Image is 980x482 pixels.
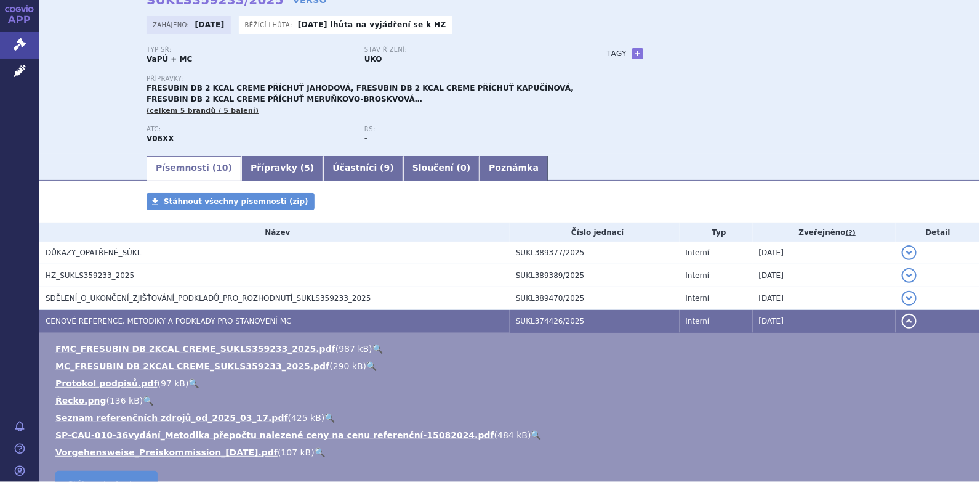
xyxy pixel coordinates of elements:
[304,163,310,173] span: 5
[372,344,383,354] a: 🔍
[607,46,627,61] h3: Tagy
[147,156,241,181] a: Písemnosti (10)
[902,291,917,306] button: detail
[333,361,363,371] span: 290 kB
[902,245,917,260] button: detail
[323,156,403,181] a: Účastníci (9)
[55,378,158,388] a: Protokol podpisů.pdf
[846,229,856,237] abbr: (?)
[902,314,917,329] button: detail
[510,264,680,287] td: SUKL389389/2025
[298,20,446,30] p: -
[245,20,295,30] span: Běžící lhůta:
[46,294,371,303] span: SDĚLENÍ_O_UKONČENÍ_ZJIŠŤOVÁNÍ_PODKLADŮ_PRO_ROZHODNUTÍ_SUKLS359233_2025
[680,223,753,242] th: Typ
[147,55,192,63] strong: VaPÚ + MC
[753,264,896,287] td: [DATE]
[161,378,185,388] span: 97 kB
[55,361,329,371] a: MC_FRESUBIN DB 2KCAL CREME_SUKLS359233_2025.pdf
[298,20,327,29] strong: [DATE]
[753,287,896,310] td: [DATE]
[55,412,968,424] li: ( )
[497,430,528,440] span: 484 kB
[480,156,548,181] a: Poznámka
[686,294,710,303] span: Interní
[324,413,335,423] a: 🔍
[39,223,510,242] th: Název
[55,394,968,407] li: ( )
[339,344,369,354] span: 987 kB
[510,287,680,310] td: SUKL389470/2025
[147,75,582,83] p: Přípravky:
[896,223,980,242] th: Detail
[153,20,191,30] span: Zahájeno:
[55,396,106,406] a: Řecko.png
[686,271,710,280] span: Interní
[55,429,968,441] li: ( )
[364,46,570,54] p: Stav řízení:
[164,197,308,206] span: Stáhnout všechny písemnosti (zip)
[147,46,352,54] p: Typ SŘ:
[632,48,643,59] a: +
[753,223,896,242] th: Zveřejněno
[147,134,174,143] strong: POTRAVINY PRO ZVLÁŠTNÍ LÉKAŘSKÉ ÚČELY (PZLÚ) (ČESKÁ ATC SKUPINA)
[753,310,896,333] td: [DATE]
[241,156,323,181] a: Přípravky (5)
[147,107,259,115] span: (celkem 5 brandů / 5 balení)
[110,396,140,406] span: 136 kB
[188,378,199,388] a: 🔍
[686,248,710,257] span: Interní
[364,126,570,133] p: RS:
[753,242,896,264] td: [DATE]
[460,163,467,173] span: 0
[403,156,480,181] a: Sloučení (0)
[147,126,352,133] p: ATC:
[143,396,153,406] a: 🔍
[55,343,968,355] li: ( )
[46,271,134,280] span: HZ_SUKLS359233_2025
[331,20,446,29] a: lhůta na vyjádření se k HZ
[55,344,335,354] a: FMC_FRESUBIN DB 2KCAL CREME_SUKLS359233_2025.pdf
[531,430,542,440] a: 🔍
[216,163,228,173] span: 10
[147,84,574,104] span: FRESUBIN DB 2 KCAL CREME PŘÍCHUŤ JAHODOVÁ, FRESUBIN DB 2 KCAL CREME PŘÍCHUŤ KAPUČÍNOVÁ, FRESUBIN ...
[55,360,968,372] li: ( )
[315,447,325,457] a: 🔍
[46,248,141,257] span: DŮKAZY_OPATŘENÉ_SÚKL
[364,55,382,63] strong: UKO
[510,223,680,242] th: Číslo jednací
[46,317,292,325] span: CENOVÉ REFERENCE, METODIKY A PODKLADY PRO STANOVENÍ MC
[686,317,710,325] span: Interní
[55,447,278,457] a: Vorgehensweise_Preiskommission_[DATE].pdf
[281,447,311,457] span: 107 kB
[366,361,377,371] a: 🔍
[291,413,321,423] span: 425 kB
[55,413,288,423] a: Seznam referenčních zdrojů_od_2025_03_17.pdf
[384,163,390,173] span: 9
[195,20,225,29] strong: [DATE]
[55,430,494,440] a: SP-CAU-010-36vydání_Metodika přepočtu nalezené ceny na cenu referenční-15082024.pdf
[510,242,680,264] td: SUKL389377/2025
[902,268,917,283] button: detail
[55,377,968,390] li: ( )
[510,310,680,333] td: SUKL374426/2025
[55,446,968,459] li: ( )
[147,193,315,210] a: Stáhnout všechny písemnosti (zip)
[364,134,367,143] strong: -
